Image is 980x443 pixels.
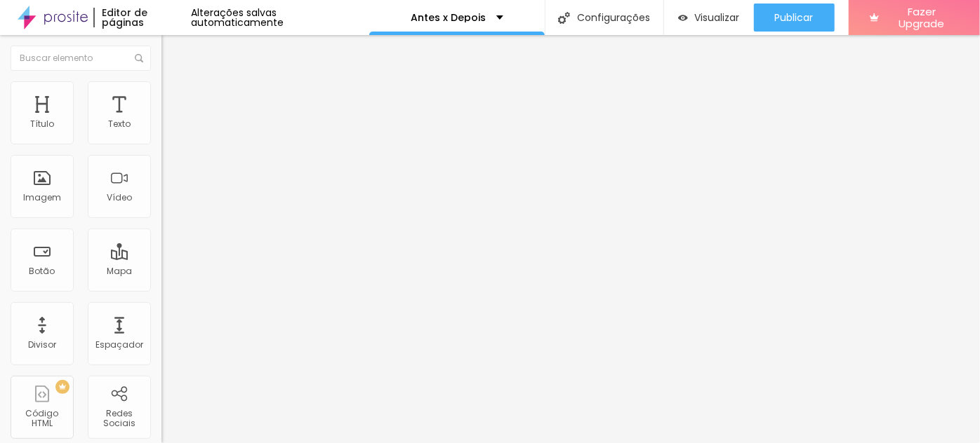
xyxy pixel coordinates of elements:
[14,409,69,429] div: Código HTML
[28,340,56,350] div: Divisor
[411,13,486,22] p: Antes x Depois
[30,119,54,129] div: Título
[107,266,132,276] div: Mapa
[678,12,687,24] img: view-1.svg
[95,340,143,350] div: Espaçador
[108,119,131,129] div: Texto
[107,193,132,203] div: Vídeo
[664,4,753,32] button: Visualizar
[754,4,835,32] button: Publicar
[775,12,814,23] span: Publicar
[23,193,61,203] div: Imagem
[11,46,151,71] input: Buscar elemento
[93,8,191,27] div: Editor de páginas
[558,12,570,24] img: Icone
[91,409,147,429] div: Redes Sociais
[161,35,980,443] iframe: Editor
[885,6,959,30] span: Fazer Upgrade
[695,12,740,23] span: Visualizar
[191,8,369,27] div: Alterações salvas automaticamente
[29,266,55,276] div: Botão
[135,54,143,62] img: Icone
